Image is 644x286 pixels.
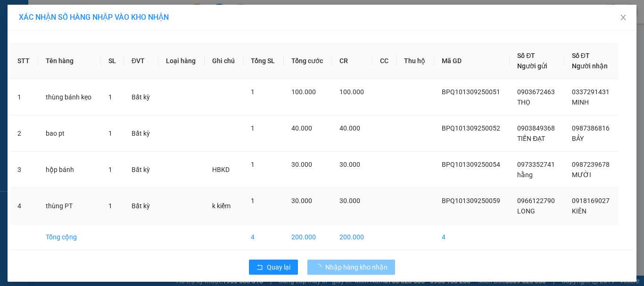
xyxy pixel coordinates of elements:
[10,188,38,224] td: 4
[572,161,610,168] span: 0987239678
[284,224,332,250] td: 200.000
[442,197,500,204] span: BPQ101309250059
[10,79,38,115] td: 1
[517,62,547,70] span: Người gửi
[339,124,360,132] span: 40.000
[47,60,99,67] span: VPTN1309250047
[572,207,586,215] span: KIÊN
[339,88,364,96] span: 100.000
[101,43,124,79] th: SL
[19,13,169,22] span: XÁC NHẬN SỐ HÀNG NHẬP VÀO KHO NHẬN
[315,264,325,270] span: loading
[434,43,510,79] th: Mã GD
[108,166,112,173] span: 1
[124,79,158,115] td: Bất kỳ
[212,166,230,173] span: HBKD
[3,68,58,74] span: In ngày:
[124,188,158,224] td: Bất kỳ
[572,88,610,96] span: 0337291431
[251,161,255,168] span: 1
[124,115,158,152] td: Bất kỳ
[610,5,636,31] button: Close
[243,224,283,250] td: 4
[517,98,530,106] span: THỌ
[517,197,555,204] span: 0966122790
[332,224,372,250] td: 200.000
[291,161,312,168] span: 30.000
[251,197,255,204] span: 1
[108,202,112,210] span: 1
[74,42,116,48] span: Hotline: 19001152
[332,43,372,79] th: CR
[396,43,434,79] th: Thu hộ
[517,207,535,215] span: LONG
[291,197,312,204] span: 30.000
[38,79,101,115] td: thùng bánh kẹo
[74,15,127,27] span: Bến xe [GEOGRAPHIC_DATA]
[108,130,112,137] span: 1
[517,124,555,132] span: 0903849368
[325,262,388,272] span: Nhập hàng kho nhận
[249,260,298,275] button: rollbackQuay lại
[212,202,231,210] span: k kiểm
[3,61,99,66] span: [PERSON_NAME]:
[3,6,45,47] img: logo
[307,260,395,275] button: Nhập hàng kho nhận
[442,161,500,168] span: BPQ101309250054
[442,124,500,132] span: BPQ101309250052
[38,43,101,79] th: Tên hàng
[251,88,255,96] span: 1
[21,68,58,74] span: 14:16:47 [DATE]
[517,88,555,96] span: 0903672463
[256,264,263,271] span: rollback
[572,124,610,132] span: 0987386816
[251,124,255,132] span: 1
[38,224,101,250] td: Tổng cộng
[572,98,589,106] span: MINH
[205,43,243,79] th: Ghi chú
[291,124,312,132] span: 40.000
[74,28,130,40] span: 01 Võ Văn Truyện, KP.1, Phường 2
[517,161,555,168] span: 0973352741
[339,161,360,168] span: 30.000
[10,43,38,79] th: STT
[38,115,101,152] td: bao pt
[572,197,610,204] span: 0918169027
[572,171,591,179] span: MƯỜI
[339,197,360,204] span: 30.000
[243,43,283,79] th: Tổng SL
[124,43,158,79] th: ĐVT
[434,224,510,250] td: 4
[267,262,290,272] span: Quay lại
[517,135,545,142] span: TIẾN ĐẠT
[572,135,584,142] span: BẢY
[38,188,101,224] td: thùng PT
[517,52,535,59] span: Số ĐT
[284,43,332,79] th: Tổng cước
[442,88,500,96] span: BPQ101309250051
[372,43,396,79] th: CC
[74,5,129,13] strong: ĐỒNG PHƯỚC
[158,43,205,79] th: Loại hàng
[108,93,112,101] span: 1
[38,152,101,188] td: hộp bánh
[25,51,116,58] span: -----------------------------------------
[10,152,38,188] td: 3
[619,14,627,21] span: close
[572,62,608,70] span: Người nhận
[517,171,533,179] span: hằng
[124,152,158,188] td: Bất kỳ
[572,52,590,59] span: Số ĐT
[10,115,38,152] td: 2
[291,88,316,96] span: 100.000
